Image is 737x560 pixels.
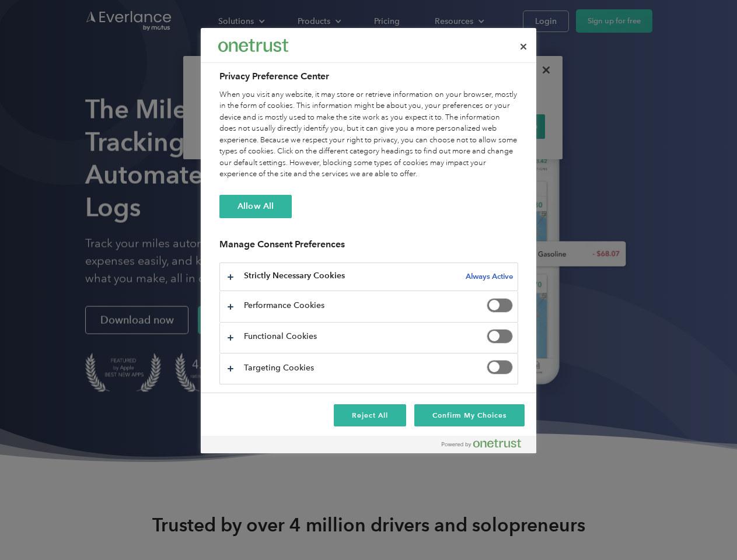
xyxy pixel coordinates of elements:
[219,89,518,180] div: When you visit any website, it may store or retrieve information on your browser, mostly in the f...
[511,34,536,60] button: Close
[442,439,521,448] img: Powered by OneTrust Opens in a new Tab
[201,28,536,453] div: Preference center
[218,39,288,51] img: Everlance
[414,404,525,426] button: Confirm My Choices
[334,404,406,426] button: Reject All
[442,439,530,453] a: Powered by OneTrust Opens in a new Tab
[219,69,518,83] h2: Privacy Preference Center
[219,195,292,218] button: Allow All
[201,28,536,453] div: Privacy Preference Center
[219,239,518,257] h3: Manage Consent Preferences
[218,34,288,57] div: Everlance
